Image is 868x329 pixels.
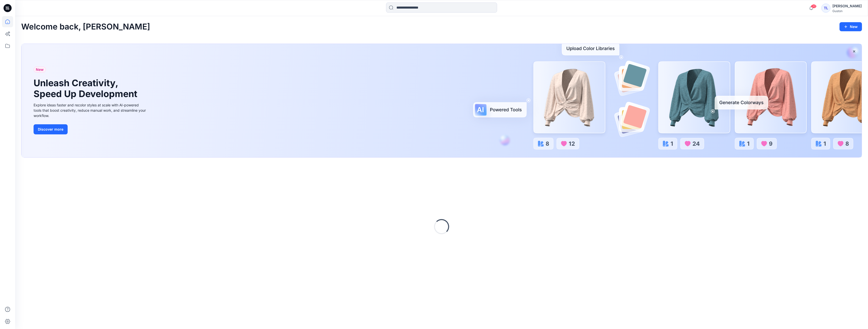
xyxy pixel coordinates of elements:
span: New [36,67,44,73]
a: Discover more [34,124,147,134]
button: Discover more [34,124,68,134]
h1: Unleash Creativity, Speed Up Development [34,78,140,99]
button: New [839,22,862,31]
div: TL [821,4,830,13]
h2: Welcome back, [PERSON_NAME] [21,22,150,32]
div: Explore ideas faster and recolor styles at scale with AI-powered tools that boost creativity, red... [34,102,147,118]
div: [PERSON_NAME] [832,3,862,9]
div: Guston [832,9,862,13]
span: 20 [811,4,817,8]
